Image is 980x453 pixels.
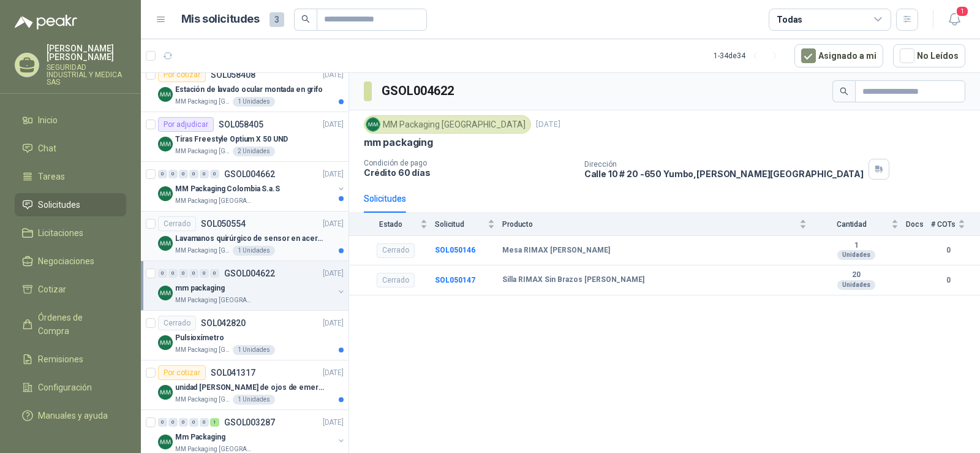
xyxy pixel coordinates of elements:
p: [DATE] [323,69,344,81]
div: Cerrado [377,273,415,287]
div: 0 [200,170,209,178]
p: GSOL004662 [224,170,275,178]
p: Condición de pago [364,159,575,167]
th: # COTs [931,213,980,235]
img: Company Logo [158,87,173,102]
div: 0 [168,269,178,278]
b: Silla RIMAX Sin Brazos [PERSON_NAME] [502,275,644,285]
img: Company Logo [158,286,173,300]
a: SOL050147 [435,276,475,284]
p: Lavamanos quirúrgico de sensor en acero referencia TLS-13 [175,233,328,245]
p: [DATE] [536,119,560,131]
a: Tareas [15,165,126,188]
b: 0 [931,275,965,286]
div: MM Packaging [GEOGRAPHIC_DATA] [364,115,531,134]
div: 0 [200,269,209,278]
div: 0 [179,418,188,427]
p: Mm Packaging [175,432,225,443]
p: MM Packaging [GEOGRAPHIC_DATA] [175,147,230,156]
div: 0 [179,170,188,178]
img: Logo peakr [15,15,77,29]
span: Licitaciones [38,226,83,240]
b: 20 [814,270,899,280]
div: Por adjudicar [158,117,214,132]
p: [PERSON_NAME] [PERSON_NAME] [47,44,126,61]
h1: Mis solicitudes [181,10,260,28]
p: SOL058408 [211,70,255,79]
a: 0 0 0 0 0 0 GSOL004662[DATE] Company LogoMM Packaging Colombia S.a.SMM Packaging [GEOGRAPHIC_DATA] [158,167,346,206]
div: 0 [200,418,209,427]
p: mm packaging [175,283,225,294]
div: 1 - 34 de 34 [714,46,785,66]
p: [DATE] [323,318,344,329]
p: unidad [PERSON_NAME] de ojos de emergencia montada para grifo [175,382,328,394]
span: Negociaciones [38,254,94,268]
p: [DATE] [323,268,344,280]
button: 1 [943,9,965,31]
span: Manuales y ayuda [38,409,108,422]
div: 0 [158,418,167,427]
div: 0 [168,418,178,427]
div: Por cotizar [158,67,206,82]
div: 0 [158,170,167,178]
p: MM Packaging [GEOGRAPHIC_DATA] [175,246,230,256]
span: 1 [956,6,969,17]
img: Company Logo [158,385,173,400]
p: MM Packaging [GEOGRAPHIC_DATA] [175,395,230,405]
p: SOL050554 [201,219,246,228]
span: Estado [364,220,418,229]
th: Producto [502,213,814,235]
p: SEGURIDAD INDUSTRIAL Y MEDICA SAS [47,64,126,86]
span: Chat [38,142,56,155]
span: Inicio [38,113,58,127]
th: Estado [349,213,435,235]
img: Company Logo [158,236,173,251]
p: Crédito 60 días [364,167,575,178]
span: Solicitud [435,220,485,229]
b: 0 [931,245,965,256]
div: 0 [158,269,167,278]
p: MM Packaging [GEOGRAPHIC_DATA] [175,196,252,206]
a: 0 0 0 0 0 0 GSOL004622[DATE] Company Logomm packagingMM Packaging [GEOGRAPHIC_DATA] [158,266,346,305]
div: 0 [189,170,198,178]
div: Unidades [837,280,875,290]
b: SOL050146 [435,246,475,254]
span: Cantidad [814,220,889,229]
span: Solicitudes [38,198,80,211]
p: SOL041317 [211,368,255,377]
div: Todas [777,13,802,26]
a: Chat [15,137,126,160]
span: Configuración [38,381,92,394]
img: Company Logo [158,335,173,350]
div: 1 Unidades [233,395,275,405]
button: Asignado a mi [794,44,883,67]
div: 1 Unidades [233,97,275,107]
a: Licitaciones [15,221,126,245]
p: GSOL003287 [224,418,275,427]
div: 0 [189,269,198,278]
div: Cerrado [158,216,196,231]
div: 1 Unidades [233,345,275,355]
a: Inicio [15,108,126,132]
a: Configuración [15,376,126,399]
p: [DATE] [323,169,344,180]
p: [DATE] [323,367,344,379]
p: Dirección [584,160,864,169]
p: Tiras Freestyle Optium X 50 UND [175,134,288,145]
div: Cerrado [377,243,415,258]
p: SOL058405 [219,120,263,129]
img: Company Logo [158,435,173,449]
a: Por adjudicarSOL058405[DATE] Company LogoTiras Freestyle Optium X 50 UNDMM Packaging [GEOGRAPHIC_... [141,112,349,162]
div: Unidades [837,250,875,260]
p: [DATE] [323,119,344,131]
span: Órdenes de Compra [38,311,115,338]
img: Company Logo [366,118,380,131]
span: Producto [502,220,797,229]
a: Cotizar [15,278,126,301]
a: CerradoSOL050554[DATE] Company LogoLavamanos quirúrgico de sensor en acero referencia TLS-13MM Pa... [141,211,349,261]
a: Remisiones [15,348,126,371]
p: [DATE] [323,417,344,428]
a: Por cotizarSOL041317[DATE] Company Logounidad [PERSON_NAME] de ojos de emergencia montada para gr... [141,360,349,410]
p: MM Packaging [GEOGRAPHIC_DATA] [175,345,230,355]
